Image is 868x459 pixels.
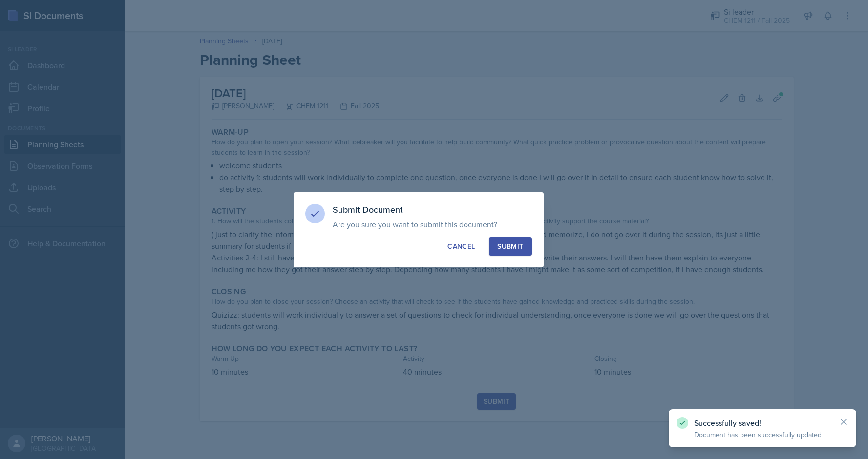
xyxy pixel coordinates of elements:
button: Cancel [439,237,483,256]
div: Submit [497,241,523,251]
div: Cancel [447,241,475,251]
h3: Submit Document [333,204,532,216]
p: Document has been successfully updated [694,430,831,439]
button: Submit [489,237,531,256]
p: Successfully saved! [694,418,831,428]
p: Are you sure you want to submit this document? [333,220,532,229]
